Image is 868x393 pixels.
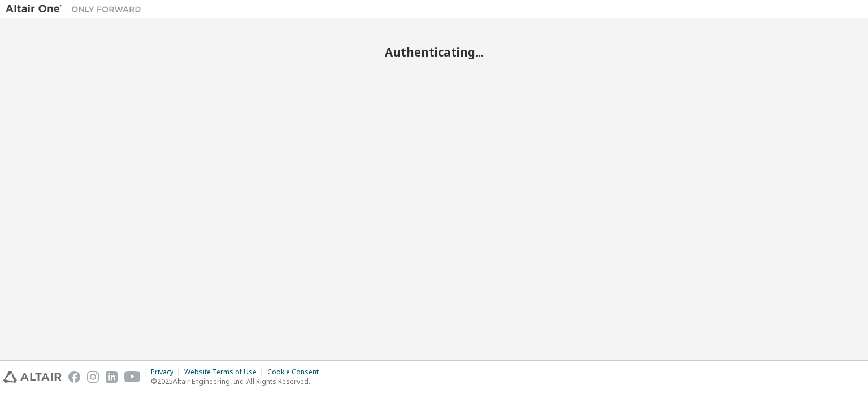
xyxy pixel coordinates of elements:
[68,371,80,383] img: facebook.svg
[124,371,141,383] img: youtube.svg
[3,371,62,383] img: altair_logo.svg
[151,377,325,386] p: © 2025 Altair Engineering, Inc. All Rights Reserved.
[6,3,147,15] img: Altair One
[151,368,184,377] div: Privacy
[267,368,325,377] div: Cookie Consent
[6,45,862,59] h2: Authenticating...
[184,368,267,377] div: Website Terms of Use
[87,371,99,383] img: instagram.svg
[106,371,118,383] img: linkedin.svg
